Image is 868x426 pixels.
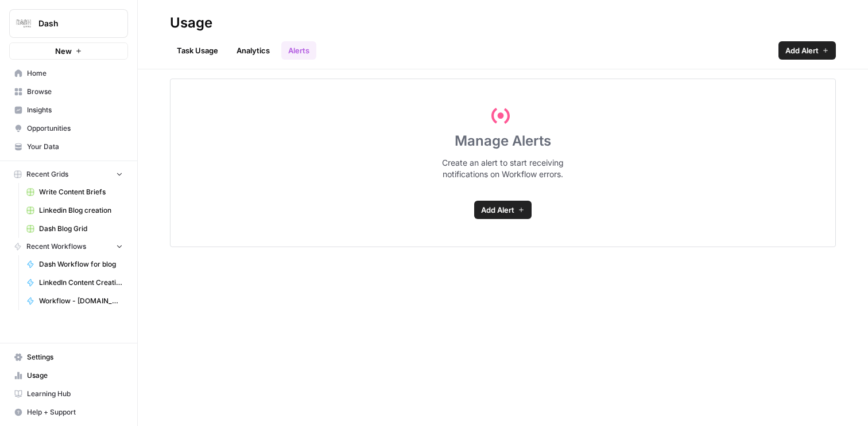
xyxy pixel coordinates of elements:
span: LinkedIn Content Creation [39,278,123,288]
a: Analytics [230,41,277,60]
span: New [55,45,72,57]
button: New [9,42,128,60]
a: LinkedIn Content Creation [21,273,128,292]
div: Usage [170,14,212,32]
a: Alerts [281,41,316,60]
span: Workflow - [DOMAIN_NAME] Blog [39,296,123,306]
h1: Manage Alerts [455,132,551,150]
a: Home [9,64,128,83]
span: Linkedin Blog creation [39,205,123,216]
a: Opportunities [9,119,128,138]
span: Recent Workflows [26,241,86,252]
a: Workflow - [DOMAIN_NAME] Blog [21,292,128,310]
span: Settings [27,352,123,362]
button: Workspace: Dash [9,9,128,38]
a: Write Content Briefs [21,183,128,201]
a: Dash Blog Grid [21,220,128,238]
img: Dash Logo [13,13,34,34]
span: Help + Support [27,407,123,417]
span: Write Content Briefs [39,187,123,197]
a: Learning Hub [9,385,128,403]
span: Browse [27,87,123,97]
a: Add Alert [778,41,836,60]
a: Task Usage [170,41,225,60]
span: Learning Hub [27,389,123,399]
a: Usage [9,366,128,385]
a: Linkedin Blog creation [21,201,128,220]
a: Insights [9,101,128,119]
span: Create an alert to start receiving notifications on Workflow errors. [442,157,564,180]
span: Dash Blog Grid [39,224,123,234]
span: Add Alert [481,204,514,216]
span: Home [27,68,123,79]
button: Recent Workflows [9,238,128,255]
span: Insights [27,105,123,115]
span: Dash Workflow for blog [39,259,123,269]
a: Settings [9,348,128,366]
span: Add Alert [785,45,819,56]
button: Recent Grids [9,166,128,183]
a: Dash Workflow for blog [21,255,128,273]
button: Help + Support [9,403,128,421]
a: Your Data [9,138,128,156]
span: Opportunities [27,123,123,134]
a: Browse [9,83,128,101]
span: Dash [38,18,108,29]
span: Recent Grids [26,169,68,179]
span: Your Data [27,142,123,152]
span: Usage [27,370,123,381]
a: Add Alert [474,201,532,219]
